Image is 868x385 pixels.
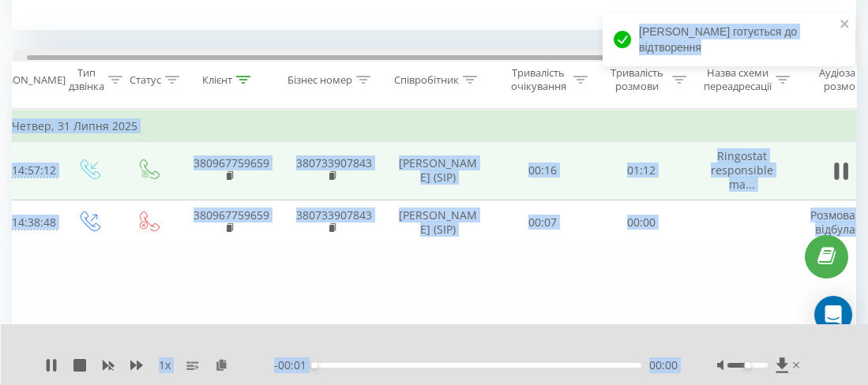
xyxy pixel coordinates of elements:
[383,142,494,200] td: [PERSON_NAME] (SIP)
[311,362,318,368] div: Accessibility label
[130,73,161,87] div: Статус
[592,200,691,245] td: 00:00
[711,148,773,192] span: Ringostat responsible ma...
[649,357,678,373] span: 00:00
[744,362,750,368] div: Accessibility label
[296,207,372,222] a: 380733907843
[704,66,772,93] div: Назва схеми переадресації
[507,66,569,93] div: Тривалість очікування
[603,13,855,66] div: [PERSON_NAME] готується до відтворення
[194,155,269,170] a: 380967759659
[814,296,852,334] div: Open Intercom Messenger
[494,142,592,200] td: 00:16
[159,357,171,373] span: 1 x
[274,357,314,373] span: - 00:01
[840,17,851,32] button: close
[606,66,668,93] div: Тривалість розмови
[494,200,592,245] td: 00:07
[194,207,269,222] a: 380967759659
[383,200,494,245] td: [PERSON_NAME] (SIP)
[12,207,43,238] div: 14:38:48
[287,73,352,87] div: Бізнес номер
[296,155,372,170] a: 380733907843
[592,142,691,200] td: 01:12
[394,73,459,87] div: Співробітник
[12,155,43,186] div: 14:57:12
[69,66,104,93] div: Тип дзвінка
[202,73,232,87] div: Клієнт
